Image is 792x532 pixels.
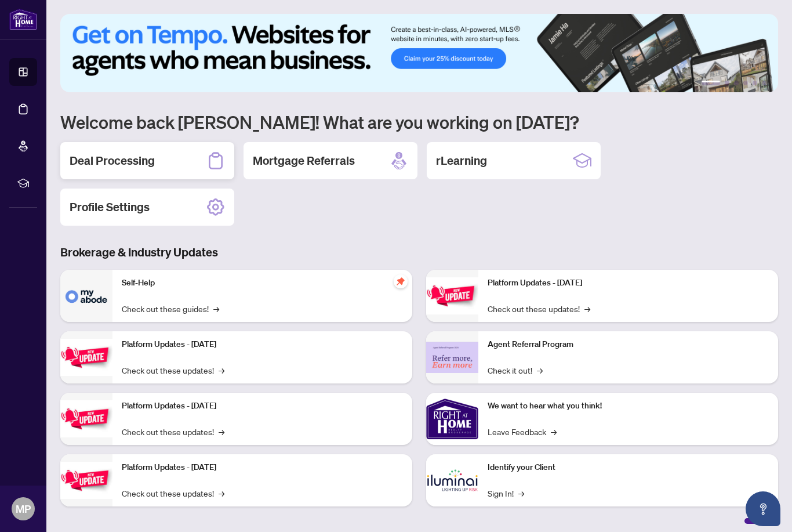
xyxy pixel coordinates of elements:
[762,81,766,85] button: 6
[488,338,769,351] p: Agent Referral Program
[60,270,112,322] img: Self-Help
[213,302,219,315] span: →
[122,400,403,412] p: Platform Updates - [DATE]
[60,111,778,133] h1: Welcome back [PERSON_NAME]! What are you working on [DATE]?
[702,81,720,85] button: 1
[488,461,769,474] p: Identify your Client
[122,425,224,438] a: Check out these updates!→
[122,461,403,474] p: Platform Updates - [DATE]
[70,199,150,215] h2: Profile Settings
[488,364,543,377] a: Check it out!→
[725,81,729,85] button: 2
[537,364,543,377] span: →
[551,425,557,438] span: →
[436,153,487,169] h2: rLearning
[253,153,355,169] h2: Mortgage Referrals
[743,81,748,85] button: 4
[122,302,219,315] a: Check out these guides!→
[60,14,778,92] img: Slide 0
[584,302,590,315] span: →
[518,487,524,500] span: →
[426,277,478,314] img: Platform Updates - June 23, 2025
[426,342,478,374] img: Agent Referral Program
[753,81,757,85] button: 5
[488,277,769,289] p: Platform Updates - [DATE]
[9,9,37,30] img: logo
[394,274,408,288] span: pushpin
[60,244,778,260] h3: Brokerage & Industry Updates
[122,364,224,377] a: Check out these updates!→
[734,81,739,85] button: 3
[488,302,590,315] a: Check out these updates!→
[219,364,224,377] span: →
[122,487,224,500] a: Check out these updates!→
[746,491,780,526] button: Open asap
[60,400,112,437] img: Platform Updates - July 21, 2025
[60,339,112,375] img: Platform Updates - September 16, 2025
[16,501,31,517] span: MP
[122,277,403,289] p: Self-Help
[60,462,112,498] img: Platform Updates - July 8, 2025
[219,487,224,500] span: →
[488,425,557,438] a: Leave Feedback→
[70,153,155,169] h2: Deal Processing
[426,393,478,445] img: We want to hear what you think!
[219,425,224,438] span: →
[426,454,478,506] img: Identify your Client
[122,338,403,351] p: Platform Updates - [DATE]
[488,400,769,412] p: We want to hear what you think!
[488,487,524,500] a: Sign In!→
